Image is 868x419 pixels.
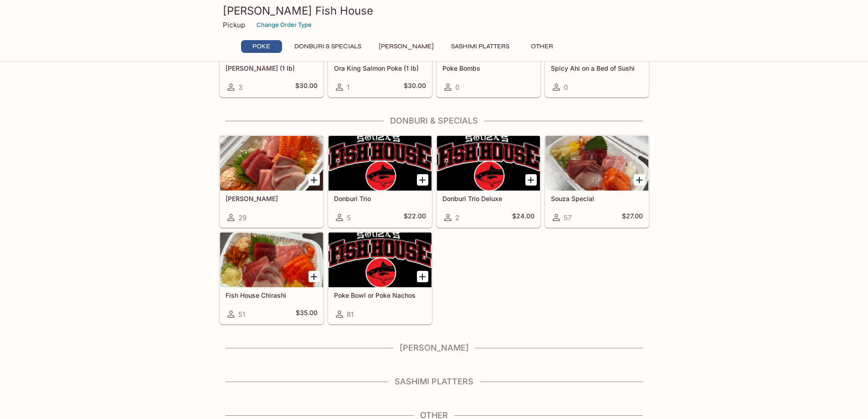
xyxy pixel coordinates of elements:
[220,232,324,324] a: Fish House Chirashi51$35.00
[220,233,323,287] div: Fish House Chirashi
[238,213,247,222] span: 29
[512,212,534,223] h5: $24.00
[252,18,316,32] button: Change Order Type
[347,310,354,319] span: 81
[226,64,318,72] h5: [PERSON_NAME] (1 lb)
[622,212,643,223] h5: $27.00
[223,4,646,18] h3: [PERSON_NAME] Fish House
[296,309,318,320] h5: $35.00
[442,195,534,202] h5: Donburi Trio Deluxe
[374,40,439,53] button: [PERSON_NAME]
[455,213,459,222] span: 2
[634,174,645,186] button: Add Souza Special
[308,174,320,186] button: Add Sashimi Donburis
[329,136,431,191] div: Donburi Trio
[404,82,426,93] h5: $30.00
[347,83,349,92] span: 1
[551,64,643,72] h5: Spicy Ahi on a Bed of Sushi
[347,213,351,222] span: 5
[238,310,245,319] span: 51
[220,135,324,228] a: [PERSON_NAME]29
[308,271,320,282] button: Add Fish House Chirashi
[545,135,649,228] a: Souza Special57$27.00
[437,136,540,191] div: Donburi Trio Deluxe
[525,174,537,186] button: Add Donburi Trio Deluxe
[404,212,426,223] h5: $22.00
[295,82,318,93] h5: $30.00
[334,195,426,202] h5: Donburi Trio
[223,21,245,29] p: Pickup
[328,232,432,324] a: Poke Bowl or Poke Nachos81
[417,271,428,282] button: Add Poke Bowl or Poke Nachos
[226,291,318,299] h5: Fish House Chirashi
[219,116,649,126] h4: Donburi & Specials
[334,64,426,72] h5: Ora King Salmon Poke (1 lb)
[289,40,366,53] button: Donburi & Specials
[328,135,432,228] a: Donburi Trio5$22.00
[220,136,323,191] div: Sashimi Donburis
[219,377,649,387] h4: Sashimi Platters
[417,174,428,186] button: Add Donburi Trio
[219,343,649,353] h4: [PERSON_NAME]
[241,40,282,53] button: Poke
[564,213,571,222] span: 57
[437,135,540,228] a: Donburi Trio Deluxe2$24.00
[564,83,568,92] span: 0
[226,195,318,202] h5: [PERSON_NAME]
[545,136,648,191] div: Souza Special
[446,40,514,53] button: Sashimi Platters
[522,40,563,53] button: Other
[334,291,426,299] h5: Poke Bowl or Poke Nachos
[329,233,431,287] div: Poke Bowl or Poke Nachos
[442,64,534,72] h5: Poke Bombs
[238,83,242,92] span: 3
[551,195,643,202] h5: Souza Special
[455,83,459,92] span: 0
